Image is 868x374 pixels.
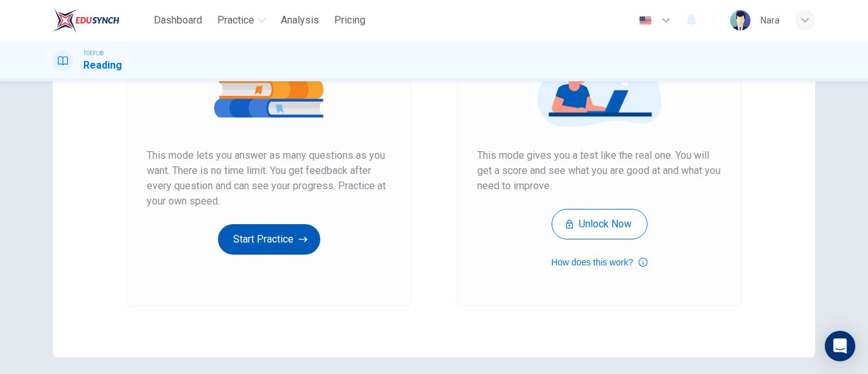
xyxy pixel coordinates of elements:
h1: Reading [83,58,122,73]
span: Practice [217,13,254,28]
button: How does this work? [551,255,647,270]
span: This mode lets you answer as many questions as you want. There is no time limit. You get feedback... [147,148,391,209]
span: This mode gives you a test like the real one. You will get a score and see what you are good at a... [477,148,721,194]
button: Unlock Now [552,209,648,239]
div: Open Intercom Messenger [825,331,855,361]
button: Start Practice [218,224,320,255]
button: Dashboard [149,9,207,32]
img: en [637,16,653,25]
img: Profile picture [730,10,750,30]
span: Analysis [281,13,319,28]
button: Analysis [276,9,324,32]
img: EduSynch logo [53,8,119,33]
a: EduSynch logo [53,8,149,33]
button: Practice [212,9,271,32]
button: Pricing [329,9,370,32]
span: Dashboard [154,13,202,28]
div: ์Nara [761,13,780,28]
span: Pricing [334,13,365,28]
span: TOEFL® [83,49,104,58]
